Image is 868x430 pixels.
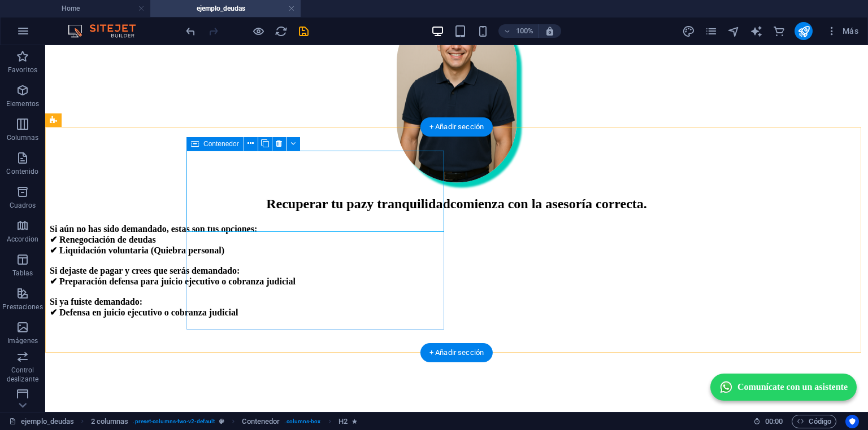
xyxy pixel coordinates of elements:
span: . preset-columns-two-v2-default [133,415,215,428]
p: Columnas [7,133,39,142]
button: Usercentrics [845,415,859,428]
i: Volver a cargar página [275,25,288,38]
i: Al redimensionar, ajustar el nivel de zoom automáticamente para ajustarse al dispositivo elegido. [545,26,555,36]
button: pages [704,24,718,38]
nav: breadcrumb [91,415,357,428]
p: Contenido [6,167,38,176]
button: 100% [498,24,539,38]
h6: Tiempo de la sesión [753,415,783,428]
a: Haz clic para cancelar la selección y doble clic para abrir páginas [9,415,74,428]
i: Deshacer: Editar cabecera (Ctrl+Z) [184,25,197,38]
button: Código [792,415,836,428]
span: Contenedor [203,141,239,147]
i: Guardar (Ctrl+S) [297,25,310,38]
p: Tablas [12,269,33,278]
span: : [773,417,775,425]
button: undo [184,24,197,38]
span: 00 00 [765,415,783,428]
span: Código [797,415,831,428]
button: Más [822,22,863,40]
button: reload [274,24,288,38]
div: + Añadir sección [420,343,493,362]
h6: 100% [515,24,533,38]
span: Haz clic para seleccionar y doble clic para editar [338,415,348,428]
button: text_generator [749,24,763,38]
p: Prestaciones [2,302,42,311]
p: Favoritos [8,65,37,74]
button: design [682,24,695,38]
i: Este elemento es un preajuste personalizable [219,418,224,424]
button: save [297,24,310,38]
img: Editor Logo [65,24,150,38]
button: navigator [727,24,740,38]
div: + Añadir sección [420,117,493,137]
button: commerce [772,24,785,38]
h4: ejemplo_deudas [150,2,301,15]
span: Más [826,25,858,37]
span: . columns-box [284,415,320,428]
i: El elemento contiene una animación [352,418,357,424]
button: publish [795,22,813,40]
i: Publicar [797,25,810,38]
p: Imágenes [7,336,38,345]
i: Comercio [772,25,785,38]
span: Haz clic para seleccionar y doble clic para editar [242,415,280,428]
span: Haz clic para seleccionar y doble clic para editar [91,415,129,428]
p: Elementos [6,99,39,108]
p: Accordion [7,235,38,244]
p: Cuadros [10,201,36,210]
